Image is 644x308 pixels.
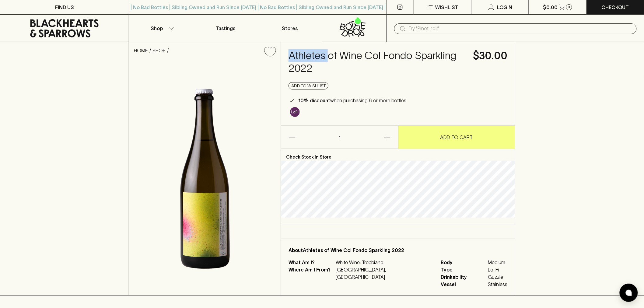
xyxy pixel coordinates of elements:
[262,44,278,60] button: Add to wishlist
[281,149,515,161] p: Check Stock In Store
[543,4,558,11] p: $0.00
[488,266,508,273] span: Lo-Fi
[290,107,300,117] img: Lo-Fi
[289,266,334,281] p: Where Am I From?
[602,4,629,11] p: Checkout
[568,5,570,9] p: 0
[289,106,301,118] a: Some may call it natural, others minimum intervention, either way, it’s hands off & maybe even a ...
[134,48,148,53] a: HOME
[409,24,632,33] input: Try "Pinot noir"
[398,126,515,149] button: ADD TO CART
[626,290,632,296] img: bubble-icon
[332,126,347,149] p: 1
[488,259,508,266] span: Medium
[258,15,322,42] a: Stores
[441,266,487,273] span: Type
[298,98,330,103] b: 10% discount
[129,15,193,42] button: Shop
[488,273,508,281] span: Guzzle
[289,82,328,89] button: Add to wishlist
[216,25,235,32] p: Tastings
[282,25,298,32] p: Stores
[440,134,473,141] p: ADD TO CART
[336,266,434,281] p: [GEOGRAPHIC_DATA], [GEOGRAPHIC_DATA]
[441,273,487,281] span: Drinkability
[289,247,508,254] p: About Athletes of Wine Col Fondo Sparkling 2022
[152,48,166,53] a: SHOP
[336,259,434,266] p: White Wine, Trebbiano
[151,25,163,32] p: Shop
[435,4,458,11] p: Wishlist
[289,259,334,266] p: What Am I?
[488,281,508,288] span: Stainless
[497,4,513,11] p: Login
[55,4,74,11] p: FIND US
[129,62,281,295] img: 41581.png
[289,49,466,75] h4: Athletes of Wine Col Fondo Sparkling 2022
[473,49,508,62] h4: $30.00
[194,15,258,42] a: Tastings
[298,97,406,104] p: when purchasing 6 or more bottles
[441,281,487,288] span: Vessel
[441,259,487,266] span: Body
